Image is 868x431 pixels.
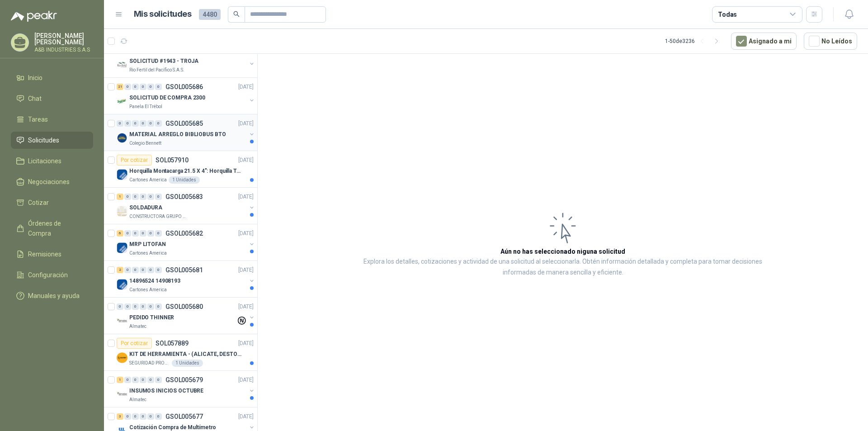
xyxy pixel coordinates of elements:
p: [DATE] [238,156,254,165]
a: 0 0 0 0 0 0 GSOL005680[DATE] Company LogoPEDIDO THINNERAlmatec [117,301,255,330]
p: SOLDADURA [129,204,162,212]
div: 0 [132,84,139,90]
div: 0 [140,413,146,420]
p: MATERIAL ARREGLO BIBLIOBUS BTO [129,130,226,139]
div: 0 [155,377,162,383]
h3: Aún no has seleccionado niguna solicitud [500,246,625,256]
div: 6 [117,230,123,237]
a: 3 0 0 0 0 0 GSOL005687[DATE] Company LogoSOLICITUD #1943 - TROJARio Fertil del Pacífico S.A.S. [117,45,255,74]
div: 0 [132,120,139,127]
div: Todas [718,9,737,19]
div: 0 [117,120,123,127]
p: Horquilla Montacarga 21.5 X 4": Horquilla Telescopica Overall size 2108 x 660 x 324mm [129,167,242,175]
div: 0 [155,230,162,237]
a: 0 0 0 0 0 0 GSOL005685[DATE] Company LogoMATERIAL ARREGLO BIBLIOBUS BTOColegio Bennett [117,118,255,147]
span: Chat [28,94,42,104]
div: 1 [117,377,123,383]
div: 0 [124,230,131,237]
p: SOLICITUD #1943 - TROJA [129,57,198,66]
a: Órdenes de Compra [11,215,93,242]
span: Órdenes de Compra [28,218,85,238]
a: Por cotizarSOL057910[DATE] Company LogoHorquilla Montacarga 21.5 X 4": Horquilla Telescopica Over... [104,151,257,188]
div: 3 [117,413,123,420]
a: Configuración [11,266,93,284]
p: [PERSON_NAME] [PERSON_NAME] [34,33,93,45]
div: 1 - 50 de 3236 [665,34,724,48]
p: [DATE] [238,83,254,91]
a: Negociaciones [11,173,93,190]
div: 0 [124,120,131,127]
img: Company Logo [117,96,127,107]
div: 0 [132,303,139,310]
p: [DATE] [238,229,254,238]
span: Cotizar [28,198,49,208]
div: 0 [117,303,123,310]
div: 0 [140,120,146,127]
div: 0 [124,194,131,200]
p: GSOL005682 [165,230,203,237]
a: Por cotizarSOL057889[DATE] Company LogoKIT DE HERRAMIENTA - (ALICATE, DESTORNILLADOR,LLAVE DE EXP... [104,334,257,371]
p: GSOL005680 [165,303,203,310]
p: PEDIDO THINNER [129,313,174,322]
div: 0 [132,230,139,237]
div: 0 [124,267,131,273]
img: Company Logo [117,206,127,217]
a: 1 0 0 0 0 0 GSOL005683[DATE] Company LogoSOLDADURACONSTRUCTORA GRUPO FIP [117,191,255,220]
button: Asignado a mi [731,33,797,50]
a: 2 0 0 0 0 0 GSOL005681[DATE] Company Logo14896524 14908193Cartones America [117,265,255,294]
a: Solicitudes [11,132,93,149]
p: Rio Fertil del Pacífico S.A.S. [129,66,184,74]
div: 0 [140,194,146,200]
p: Almatec [129,323,146,330]
div: 0 [124,84,131,90]
div: 0 [140,230,146,237]
div: Por cotizar [117,155,152,166]
div: 0 [132,267,139,273]
p: GSOL005685 [165,120,203,127]
p: CONSTRUCTORA GRUPO FIP [129,213,186,220]
p: [DATE] [238,339,254,348]
p: GSOL005681 [165,267,203,273]
span: Inicio [28,73,42,83]
img: Company Logo [117,169,127,180]
div: 1 [117,194,123,200]
div: 0 [124,413,131,420]
img: Company Logo [117,59,127,70]
a: Cotizar [11,194,93,211]
span: Configuración [28,270,68,280]
span: Tareas [28,114,48,124]
span: Remisiones [28,249,61,259]
img: Company Logo [117,352,127,363]
div: 0 [147,267,154,273]
div: 0 [155,84,162,90]
a: Licitaciones [11,152,93,170]
span: Negociaciones [28,177,70,187]
p: Cartones America [129,286,167,294]
div: 0 [140,377,146,383]
img: Company Logo [117,279,127,290]
a: 1 0 0 0 0 0 GSOL005679[DATE] Company LogoINSUMOS INICIOS OCTUBREAlmatec [117,374,255,403]
div: 1 Unidades [172,360,203,367]
div: 0 [140,303,146,310]
a: Manuales y ayuda [11,287,93,304]
p: [DATE] [238,376,254,384]
div: 1 Unidades [169,176,200,184]
div: 0 [147,84,154,90]
p: SOL057910 [156,157,189,163]
div: 0 [155,120,162,127]
p: [DATE] [238,412,254,421]
div: 0 [155,267,162,273]
p: Cartones America [129,176,167,184]
a: Remisiones [11,246,93,263]
a: Tareas [11,111,93,128]
p: [DATE] [238,119,254,128]
p: SEGURIDAD PROVISER LTDA [129,360,170,367]
p: SOLICITUD DE COMPRA 2300 [129,94,205,102]
span: Solicitudes [28,135,59,145]
p: [DATE] [238,266,254,275]
img: Company Logo [117,133,127,143]
div: 0 [155,194,162,200]
div: 0 [155,413,162,420]
p: GSOL005683 [165,194,203,200]
div: 0 [132,377,139,383]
